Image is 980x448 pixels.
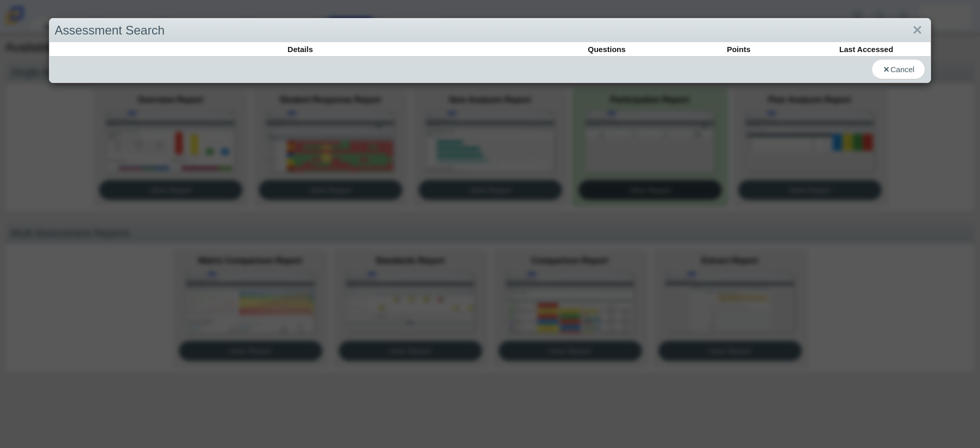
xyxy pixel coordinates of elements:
[883,65,915,74] span: Cancel
[60,43,540,55] th: Details
[541,43,672,55] th: Questions
[49,19,931,43] div: Assessment Search
[673,43,804,55] th: Points
[872,59,925,79] button: Cancel
[805,43,927,55] th: Last Accessed
[909,22,925,39] a: Close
